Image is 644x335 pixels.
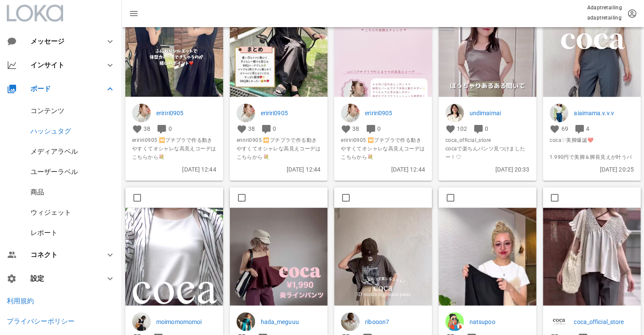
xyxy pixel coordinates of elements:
[550,103,568,122] img: aiaimama.v.v.v
[237,136,321,161] span: eririri0905 ⏪プチプラで作る動きやすくてオシャレな高見えコーデはこちらから💐
[445,312,464,331] img: natsupoo
[550,144,634,152] span: ​
[550,164,634,174] p: [DATE] 20:25
[237,312,255,331] img: hada_meguuu
[30,274,95,282] div: 設定
[7,317,75,325] a: プライバシーポリシー
[30,168,78,176] a: ユーザーラベル
[561,125,568,132] span: 69
[485,125,488,132] span: 0
[237,164,321,174] p: [DATE] 12:44
[30,37,91,45] div: メッセージ
[550,136,634,144] span: coca♡美脚爆誕❤️​
[273,125,276,132] span: 0
[7,297,34,305] a: 利用規約
[574,317,634,326] a: coca_official_store
[365,108,425,117] a: eririri0905
[352,125,359,132] span: 38
[445,164,530,174] p: [DATE] 20:33
[586,125,589,132] span: 4
[30,127,71,135] a: ハッシュタグ
[132,164,216,174] p: [DATE] 12:44
[341,164,425,174] p: [DATE] 12:44
[574,108,634,117] a: aiaimama.v.v.v
[587,14,622,22] p: adaptretailing
[132,312,151,331] img: moimomomomoi
[341,312,359,331] img: ribooon7
[445,144,530,161] span: cocaで楽ちんパンツ見つけましたー！♡
[470,317,530,326] a: natsupoo
[365,317,425,326] a: ribooon7
[132,103,151,122] img: eririri0905
[341,136,425,161] span: eririri0905 ⏪プチプラで作る動きやすくてオシャレな高見えコーデはこちらから💐
[261,108,321,117] a: eririri0905
[237,103,255,122] img: eririri0905
[457,125,467,132] span: 102
[156,317,216,326] a: moimomomomoi
[30,251,95,259] div: コネクト
[169,125,172,132] span: 0
[248,125,255,132] span: 38
[156,108,216,117] a: eririri0905
[587,3,622,12] p: Adaptretailing
[261,317,321,326] a: hada_meguuu
[30,229,58,237] a: レポート
[30,188,44,196] a: 商品
[30,107,64,115] a: コンテンツ
[30,147,78,155] a: メディアラベル
[30,208,71,216] a: ウィジェット
[30,85,95,93] div: ボード
[132,136,216,161] span: eririri0905 ⏪プチプラで作る動きやすくてオシャレな高見えコーデはこちらから💐
[30,61,95,69] div: インサイト
[445,136,530,144] span: coca_official_store
[470,108,530,117] a: undimaimai
[445,103,464,122] img: undimaimai
[144,125,150,132] span: 38
[341,103,359,122] img: eririri0905
[550,152,634,169] span: 1.990円で美脚＆脚長見えが叶うパンツ​
[377,125,381,132] span: 0
[550,312,568,331] img: coca_official_store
